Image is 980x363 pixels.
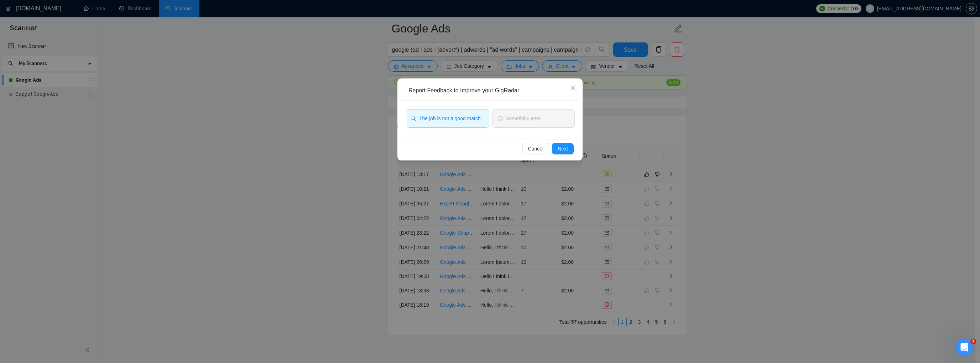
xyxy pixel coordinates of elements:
button: Next [552,143,574,154]
span: 7 [970,339,976,344]
span: close [570,85,576,91]
span: The job is not a good match [419,114,481,122]
button: searchThe job is not a good match [407,109,489,128]
span: search [411,116,416,121]
button: Cancel [522,143,549,154]
div: Report Feedback to Improve your GigRadar [408,87,577,94]
button: smileSomething else [492,109,575,128]
button: Close [563,78,583,98]
iframe: Intercom live chat [956,339,973,356]
span: Cancel [528,145,544,153]
span: Next [558,145,568,153]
